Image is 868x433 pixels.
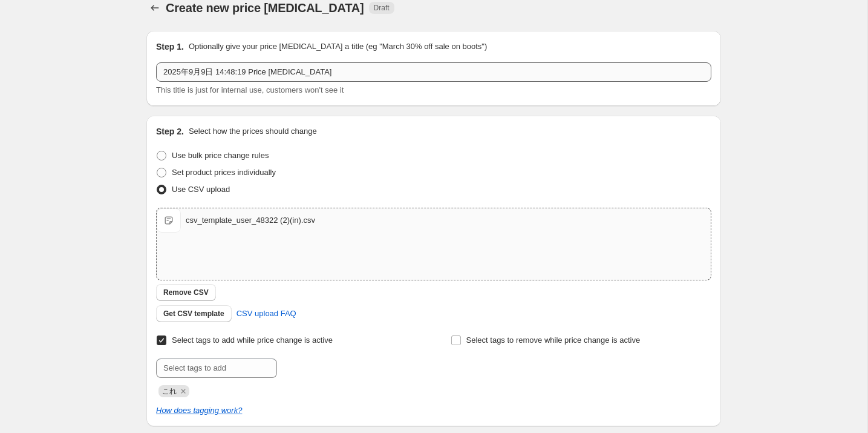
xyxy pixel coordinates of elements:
[237,308,296,320] span: CSV upload FAQ
[163,309,224,319] span: Get CSV template
[466,335,641,345] span: Select tags to remove while price change is active
[156,359,277,378] input: Select tags to add
[156,41,184,53] h2: Step 1.
[156,305,232,322] button: Get CSV template
[156,125,184,137] h2: Step 2.
[172,335,333,345] span: Select tags to add while price change is active
[156,284,216,301] button: Remove CSV
[172,151,269,160] span: Use bulk price change rules
[172,168,276,177] span: Set product prices individually
[189,41,487,53] p: Optionally give your price [MEDICAL_DATA] a title (eg "March 30% off sale on boots")
[186,214,315,226] div: csv_template_user_48322 (2)(in).csv
[156,406,242,415] a: How does tagging work?
[172,185,230,194] span: Use CSV upload
[374,3,390,13] span: Draft
[156,62,711,82] input: 30% off holiday sale
[166,1,364,15] span: Create new price [MEDICAL_DATA]
[178,386,189,397] button: Remove これ
[189,125,317,137] p: Select how the prices should change
[163,288,209,297] span: Remove CSV
[156,85,344,94] span: This title is just for internal use, customers won't see it
[162,387,177,395] span: これ
[229,304,304,323] a: CSV upload FAQ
